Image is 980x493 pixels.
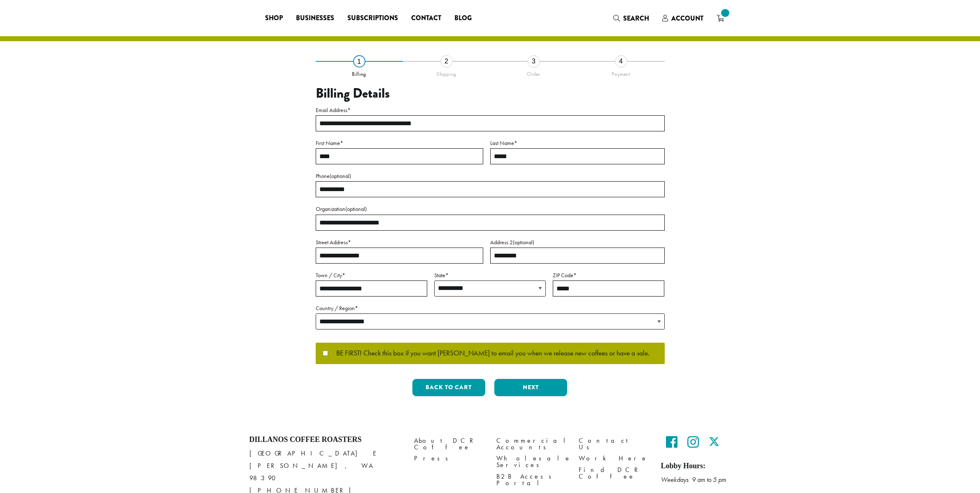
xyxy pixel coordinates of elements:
[496,471,566,488] a: B2B Access Portal
[661,475,726,484] em: Weekdays 9 am to 5 pm
[411,13,441,23] span: Contact
[494,379,567,396] button: Next
[328,350,649,357] span: BE FIRST! Check this box if you want [PERSON_NAME] to email you when we release new coffees or ha...
[323,350,328,356] input: BE FIRST! Check this box if you want [PERSON_NAME] to email you when we release new coffees or ha...
[496,453,566,471] a: Wholesale Services
[579,453,649,464] a: Work Here
[607,12,656,25] a: Search
[490,138,665,148] label: Last Name
[258,12,289,25] a: Shop
[414,453,484,464] a: Press
[316,86,665,101] h3: Billing Details
[623,14,649,23] span: Search
[414,435,484,453] a: About DCR Coffee
[434,270,546,280] label: State
[265,13,283,23] span: Shop
[345,205,367,213] span: (optional)
[490,68,577,77] div: Order
[296,13,334,23] span: Businesses
[577,68,665,77] div: Payment
[661,462,731,471] h5: Lobby Hours:
[528,55,540,68] div: 3
[412,379,485,396] button: Back to cart
[330,172,351,180] span: (optional)
[513,238,534,246] span: (optional)
[316,105,665,115] label: Email Address
[316,68,403,77] div: Billing
[316,237,483,248] label: Street Address
[553,270,664,280] label: ZIP Code
[496,435,566,453] a: Commercial Accounts
[353,55,365,68] div: 1
[316,204,665,214] label: Organization
[347,13,398,23] span: Subscriptions
[490,237,665,248] label: Address 2
[579,435,649,453] a: Contact Us
[316,270,427,280] label: Town / City
[403,68,490,77] div: Shipping
[579,464,649,482] a: Find DCR Coffee
[316,138,483,148] label: First Name
[249,435,402,444] h4: Dillanos Coffee Roasters
[440,55,453,68] div: 2
[454,13,472,23] span: Blog
[671,14,703,23] span: Account
[615,55,627,68] div: 4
